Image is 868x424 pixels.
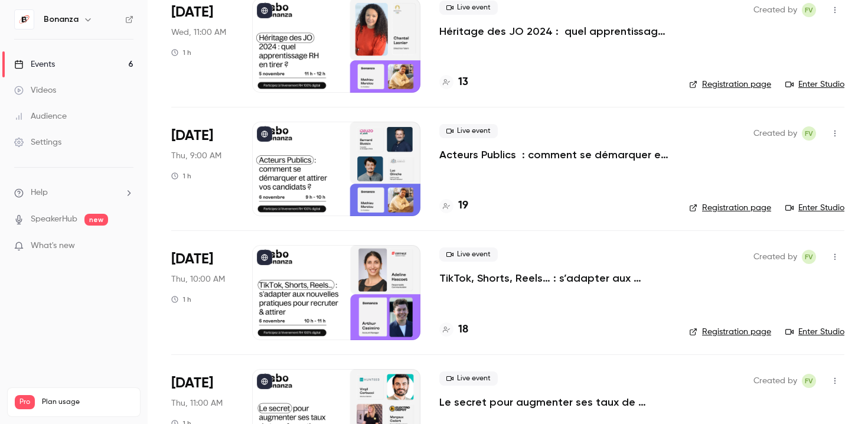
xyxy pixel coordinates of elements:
[171,27,226,38] span: Wed, 11:00 AM
[458,322,468,338] h4: 18
[14,136,61,148] div: Settings
[171,126,213,145] span: [DATE]
[439,395,670,409] a: Le secret pour augmenter ses taux de transformation : la relation RH x Manager
[44,14,79,25] h6: Bonanza
[785,79,844,90] a: Enter Studio
[802,126,816,141] span: Fabio Vilarinho
[31,187,48,199] span: Help
[42,397,133,407] span: Plan usage
[15,10,34,29] img: Bonanza
[14,58,55,70] div: Events
[785,326,844,338] a: Enter Studio
[439,24,670,38] a: Héritage des JO 2024 : quel apprentissage RH en tirer ?
[171,250,213,269] span: [DATE]
[785,202,844,214] a: Enter Studio
[439,247,498,262] span: Live event
[439,74,468,90] a: 13
[171,150,221,162] span: Thu, 9:00 AM
[753,250,797,264] span: Created by
[805,250,813,264] span: FV
[119,241,133,252] iframe: Noticeable Trigger
[171,48,191,57] div: 1 h
[439,322,468,338] a: 18
[689,326,771,338] a: Registration page
[171,245,233,340] div: Nov 6 Thu, 10:00 AM (Europe/Paris)
[805,374,813,388] span: FV
[458,198,468,214] h4: 19
[171,295,191,304] div: 1 h
[15,395,35,409] span: Pro
[171,273,225,285] span: Thu, 10:00 AM
[171,171,191,181] div: 1 h
[753,126,797,141] span: Created by
[14,187,133,199] li: help-dropdown-opener
[439,371,498,386] span: Live event
[439,148,670,162] a: Acteurs Publics : comment se démarquer et attirer vos candidats ?
[171,3,213,22] span: [DATE]
[439,198,468,214] a: 19
[805,126,813,141] span: FV
[805,3,813,17] span: FV
[689,79,771,90] a: Registration page
[802,250,816,264] span: Fabio Vilarinho
[439,1,498,15] span: Live event
[689,202,771,214] a: Registration page
[802,3,816,17] span: Fabio Vilarinho
[753,374,797,388] span: Created by
[31,240,75,252] span: What's new
[439,271,670,285] a: TikTok, Shorts, Reels… : s’adapter aux nouvelles pratiques pour recruter & attirer
[171,122,233,216] div: Nov 6 Thu, 9:00 AM (Europe/Paris)
[14,110,67,122] div: Audience
[14,84,56,96] div: Videos
[171,374,213,393] span: [DATE]
[802,374,816,388] span: Fabio Vilarinho
[439,124,498,138] span: Live event
[753,3,797,17] span: Created by
[171,397,223,409] span: Thu, 11:00 AM
[31,213,77,226] a: SpeakerHub
[84,214,108,226] span: new
[458,74,468,90] h4: 13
